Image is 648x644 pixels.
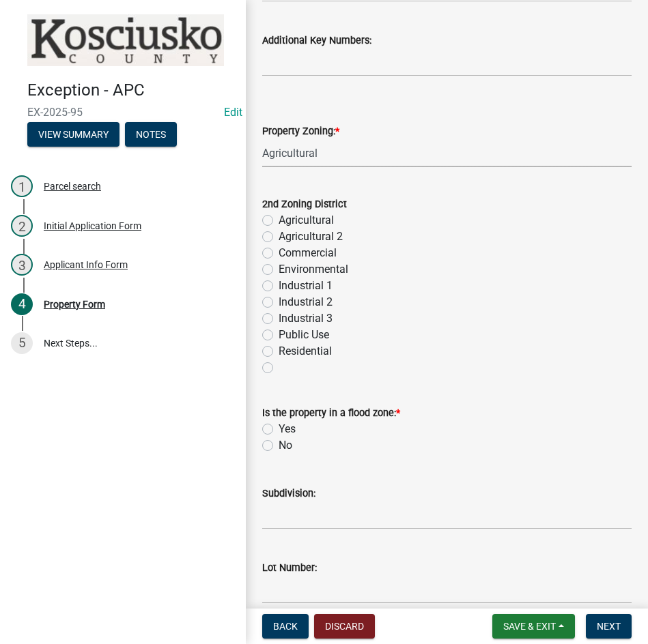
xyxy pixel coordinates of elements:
h4: Exception - APC [27,80,235,100]
label: Agricultural 2 [279,229,343,245]
div: Parcel search [44,181,101,191]
div: Applicant Info Form [44,260,128,269]
label: Is the property in a flood zone: [262,409,400,418]
label: Residential [279,343,332,360]
a: Edit [224,106,242,119]
label: Agricultural [279,212,334,229]
label: No [279,437,292,454]
wm-modal-confirm: Edit Application Number [224,106,242,119]
wm-modal-confirm: Notes [125,130,177,141]
img: Kosciusko County, Indiana [27,14,224,66]
label: Subdivision: [262,489,315,499]
span: Back [273,621,298,632]
label: Yes [279,421,296,437]
label: 2nd Zoning District [262,200,347,209]
button: Next [586,614,632,639]
div: 5 [11,332,33,354]
wm-modal-confirm: Summary [27,130,119,141]
span: EX-2025-95 [27,106,219,119]
div: 1 [11,175,33,197]
label: Commercial [279,245,337,261]
div: 2 [11,215,33,237]
div: 4 [11,293,33,315]
label: Industrial 3 [279,310,333,327]
span: Next [597,621,621,632]
button: Save & Exit [492,614,575,639]
button: Notes [125,122,177,147]
button: Back [262,614,309,639]
label: Lot Number: [262,563,317,573]
div: Initial Application Form [44,221,141,231]
label: Additional Key Numbers: [262,36,371,46]
span: Save & Exit [503,621,556,632]
label: Property Zoning: [262,127,339,136]
label: Environmental [279,261,348,278]
div: Property Form [44,299,105,309]
label: Public Use [279,327,329,343]
div: 3 [11,254,33,276]
label: Industrial 1 [279,278,333,294]
label: Industrial 2 [279,294,333,310]
button: View Summary [27,122,119,147]
button: Discard [314,614,375,639]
